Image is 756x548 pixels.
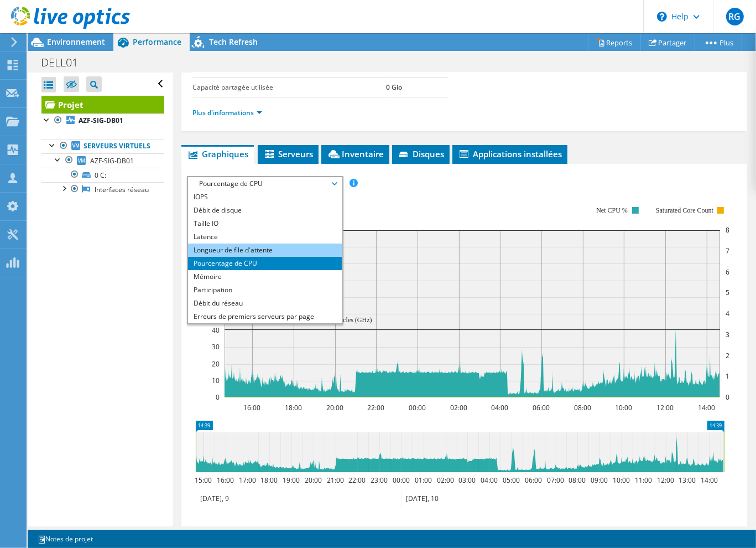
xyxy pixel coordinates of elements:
[188,270,341,283] li: Mémoire
[239,475,257,485] text: 17:00
[726,371,729,381] text: 1
[658,475,675,485] text: 12:00
[481,475,498,485] text: 04:00
[701,475,718,485] text: 14:00
[613,475,630,485] text: 10:00
[188,257,341,270] li: Pourcentage de CPU
[459,475,476,485] text: 03:00
[261,475,278,485] text: 18:00
[525,475,543,485] text: 06:00
[371,475,388,485] text: 23:00
[41,153,164,168] a: AZF-SIG-DB01
[492,403,509,412] text: 04:00
[212,359,220,369] text: 20
[305,475,322,485] text: 20:00
[217,475,234,485] text: 16:00
[283,475,300,485] text: 19:00
[640,34,695,51] a: Partager
[635,475,653,485] text: 11:00
[133,37,181,47] span: Performance
[726,267,729,277] text: 6
[726,288,729,297] text: 5
[726,225,729,235] text: 8
[47,37,105,47] span: Environnement
[327,148,384,159] span: Inventaire
[533,403,550,412] text: 06:00
[216,392,220,402] text: 0
[349,475,366,485] text: 22:00
[30,532,101,546] a: Notes de projet
[79,116,123,125] b: AZF-SIG-DB01
[188,217,341,230] li: Taille IO
[188,244,341,257] li: Longueur de file d'attente
[327,403,344,412] text: 20:00
[657,12,667,22] svg: \n
[597,206,628,214] text: Net CPU %
[41,113,164,128] a: AZF-SIG-DB01
[212,342,220,351] text: 30
[679,475,696,485] text: 13:00
[616,403,633,412] text: 10:00
[188,230,341,244] li: Latence
[368,403,385,412] text: 22:00
[415,475,432,485] text: 01:00
[212,376,220,385] text: 10
[90,156,134,166] span: AZF-SIG-DB01
[393,475,410,485] text: 00:00
[726,309,729,318] text: 4
[187,148,248,159] span: Graphiques
[41,96,164,113] a: Projet
[726,8,744,25] span: RG
[188,190,341,204] li: IOPS
[212,325,220,335] text: 40
[656,206,714,214] text: Saturated Core Count
[188,297,341,310] li: Débit du réseau
[548,475,565,485] text: 07:00
[726,246,729,256] text: 7
[695,34,742,51] a: Plus
[41,139,164,153] a: Serveurs virtuels
[588,34,641,51] a: Reports
[398,148,444,159] span: Disques
[451,403,468,412] text: 02:00
[195,475,212,485] text: 15:00
[698,403,716,412] text: 14:00
[188,204,341,217] li: Débit de disque
[194,177,336,190] span: Pourcentage de CPU
[36,56,95,69] h1: DELL01
[188,283,341,297] li: Participation
[657,403,674,412] text: 12:00
[263,148,313,159] span: Serveurs
[41,168,164,182] a: 0 C:
[569,475,586,485] text: 08:00
[188,310,341,323] li: Erreurs de premiers serveurs par page
[327,475,345,485] text: 21:00
[192,108,262,117] a: Plus d'informations
[458,148,562,159] span: Applications installées
[575,403,592,412] text: 08:00
[192,82,386,93] label: Capacité partagée utilisée
[209,37,258,47] span: Tech Refresh
[726,351,729,360] text: 2
[591,475,608,485] text: 09:00
[409,403,426,412] text: 00:00
[244,403,261,412] text: 16:00
[726,392,729,402] text: 0
[41,182,164,197] a: Interfaces réseau
[386,82,402,92] b: 0 Gio
[726,330,729,339] text: 3
[285,403,303,412] text: 18:00
[437,475,455,485] text: 02:00
[503,475,520,485] text: 05:00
